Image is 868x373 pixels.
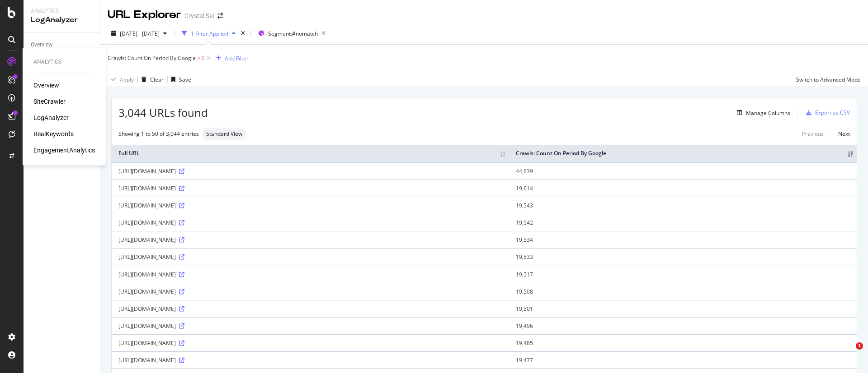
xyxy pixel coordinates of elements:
[796,76,861,83] div: Switch to Advanced Mode
[509,180,857,197] td: 19,614
[31,7,93,15] div: Analytics
[815,109,850,116] div: Export as CSV
[118,253,502,261] div: [URL][DOMAIN_NAME]
[225,55,249,62] div: Add Filter
[108,26,170,41] button: [DATE] - [DATE]
[150,76,164,83] div: Clear
[837,342,859,364] iframe: Intercom live chat
[138,72,164,87] button: Clear
[33,81,59,90] a: Overview
[179,76,191,83] div: Save
[509,145,857,162] th: Crawls: Count On Period By Google: activate to sort column ascending
[33,97,66,106] a: SiteCrawler
[793,72,861,87] button: Switch to Advanced Mode
[31,40,52,50] div: Overview
[509,266,857,283] td: 19,517
[509,317,857,334] td: 19,496
[118,339,502,347] div: [URL][DOMAIN_NAME]
[118,184,502,192] div: [URL][DOMAIN_NAME]
[509,231,857,248] td: 19,534
[239,29,247,38] div: times
[118,130,199,138] div: Showing 1 to 50 of 3,044 entries
[118,305,502,313] div: [URL][DOMAIN_NAME]
[733,107,790,118] button: Manage Columns
[168,72,191,87] button: Save
[33,129,74,138] a: RealKeywords
[217,13,223,19] div: arrow-right-arrow-left
[509,334,857,351] td: 19,485
[202,52,205,64] span: 0
[255,26,329,41] button: Segment:#nomatch
[856,342,863,350] span: 1
[831,127,850,140] a: Next
[118,202,502,209] div: [URL][DOMAIN_NAME]
[802,106,850,120] button: Export as CSV
[108,72,134,87] button: Apply
[118,105,208,120] span: 3,044 URLs found
[118,271,502,278] div: [URL][DOMAIN_NAME]
[509,351,857,368] td: 19,477
[120,76,134,83] div: Apply
[31,15,93,25] div: LogAnalyzer
[191,30,228,37] div: 1 Filter Applied
[33,113,69,122] a: LogAnalyzer
[33,146,95,155] a: EngagementAnalytics
[509,214,857,231] td: 19,542
[118,167,502,175] div: [URL][DOMAIN_NAME]
[509,248,857,265] td: 19,533
[746,109,790,117] div: Manage Columns
[118,236,502,244] div: [URL][DOMAIN_NAME]
[509,300,857,317] td: 19,501
[509,197,857,214] td: 19,543
[112,145,509,162] th: Full URL: activate to sort column ascending
[509,283,857,300] td: 19,508
[108,7,181,23] div: URL Explorer
[197,54,200,62] span: >
[118,356,502,364] div: [URL][DOMAIN_NAME]
[118,322,502,330] div: [URL][DOMAIN_NAME]
[178,26,239,41] button: 1 Filter Applied
[509,162,857,180] td: 44,639
[31,40,94,50] a: Overview
[268,30,318,37] span: Segment: #nomatch
[108,54,196,62] span: Crawls: Count On Period By Google
[206,131,242,137] span: Standard View
[33,58,95,66] div: Analytics
[203,128,246,140] div: neutral label
[118,219,502,226] div: [URL][DOMAIN_NAME]
[212,53,249,64] button: Add Filter
[184,11,214,20] div: Crystal Ski
[118,288,502,295] div: [URL][DOMAIN_NAME]
[120,30,160,37] span: [DATE] - [DATE]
